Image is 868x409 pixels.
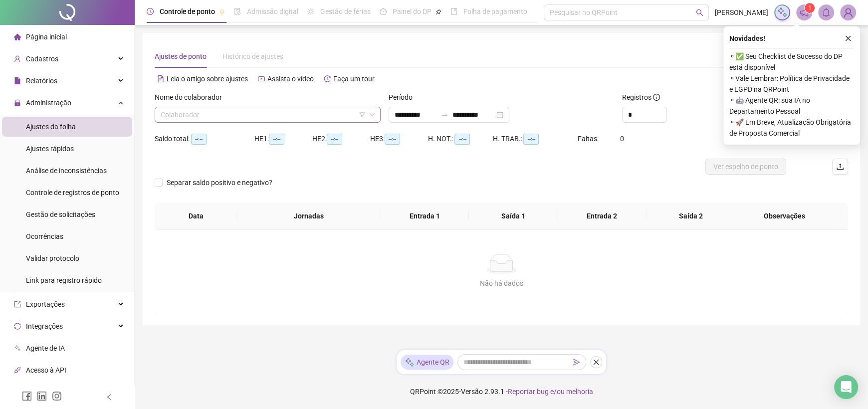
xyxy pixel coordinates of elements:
[622,92,660,103] span: Registros
[696,9,703,16] span: search
[729,95,854,117] span: ⚬ 🤖 Agente QR: sua IA no Departamento Pessoal
[14,301,21,308] span: export
[258,75,265,82] span: youtube
[620,135,624,143] span: 0
[324,75,331,82] span: history
[22,391,32,401] span: facebook
[359,112,365,118] span: filter
[254,133,312,145] div: HE 1:
[729,73,854,95] span: ⚬ Vale Lembrar: Política de Privacidade e LGPD na QRPoint
[26,77,57,85] span: Relatórios
[26,210,95,218] span: Gestão de solicitações
[834,375,858,399] div: Open Intercom Messenger
[454,134,470,145] span: --:--
[385,134,400,145] span: --:--
[26,300,65,308] span: Exportações
[14,77,21,84] span: file
[736,210,833,221] span: Observações
[26,189,119,197] span: Controle de registros de ponto
[428,133,492,145] div: H. NOT.:
[370,133,428,145] div: HE 3:
[777,7,788,18] img: sparkle-icon.fc2bf0ac1784a2077858766a79e2daf3.svg
[800,8,809,17] span: notification
[167,278,836,289] div: Não há dados
[157,75,164,82] span: file-text
[822,8,831,17] span: bell
[14,99,21,106] span: lock
[573,359,580,366] span: send
[26,232,63,240] span: Ocorrências
[333,75,375,83] span: Faça um tour
[653,94,660,101] span: info-circle
[461,388,483,396] span: Versão
[26,55,58,63] span: Cadastros
[52,391,62,401] span: instagram
[440,111,448,119] span: swap-right
[26,322,63,330] span: Integrações
[247,7,298,15] span: Admissão digital
[389,92,419,103] label: Período
[577,135,600,143] span: Faltas:
[405,357,415,368] img: sparkle-icon.fc2bf0ac1784a2077858766a79e2daf3.svg
[155,52,207,60] span: Ajustes de ponto
[393,7,432,15] span: Painel do DP
[14,55,21,62] span: user-add
[320,7,371,15] span: Gestão de férias
[312,133,370,145] div: HE 2:
[841,5,856,20] img: 74621
[267,75,314,83] span: Assista o vídeo
[492,133,577,145] div: H. TRAB.:
[463,7,527,15] span: Folha de pagamento
[26,167,107,175] span: Análise de inconsistências
[135,374,868,409] footer: QRPoint © 2025 - 2.93.1 -
[26,33,67,41] span: Página inicial
[440,111,448,119] span: to
[26,145,74,153] span: Ajustes rápidos
[508,388,593,396] span: Reportar bug e/ou melhoria
[26,99,71,107] span: Administração
[37,391,47,401] span: linkedin
[167,75,248,83] span: Leia o artigo sobre ajustes
[728,203,841,230] th: Observações
[155,92,228,103] label: Nome do colaborador
[26,276,102,284] span: Link para registro rápido
[845,35,852,42] span: close
[26,366,66,374] span: Acesso à API
[729,117,854,139] span: ⚬ 🚀 Em Breve, Atualização Obrigatória de Proposta Comercial
[307,8,314,15] span: sun
[26,254,79,262] span: Validar protocolo
[380,8,387,15] span: dashboard
[647,203,735,230] th: Saída 2
[836,163,844,171] span: upload
[327,134,342,145] span: --:--
[147,8,154,15] span: clock-circle
[219,9,225,15] span: pushpin
[106,394,113,401] span: left
[558,203,647,230] th: Entrada 2
[729,33,765,44] span: Novidades !
[435,9,441,15] span: pushpin
[380,203,469,230] th: Entrada 1
[269,134,284,145] span: --:--
[14,367,21,374] span: api
[593,359,600,366] span: close
[234,8,241,15] span: file-done
[26,123,76,131] span: Ajustes da folha
[469,203,558,230] th: Saída 1
[163,177,276,188] span: Separar saldo positivo e negativo?
[26,344,65,352] span: Agente de IA
[715,7,768,18] span: [PERSON_NAME]
[369,112,375,118] span: down
[14,33,21,40] span: home
[401,355,453,370] div: Agente QR
[155,133,254,145] div: Saldo total:
[729,51,854,73] span: ⚬ ✅ Seu Checklist de Sucesso do DP está disponível
[155,203,237,230] th: Data
[805,3,815,13] sup: 1
[237,203,380,230] th: Jornadas
[160,7,215,15] span: Controle de ponto
[705,159,786,175] button: Ver espelho de ponto
[191,134,207,145] span: --:--
[14,323,21,330] span: sync
[808,4,812,11] span: 1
